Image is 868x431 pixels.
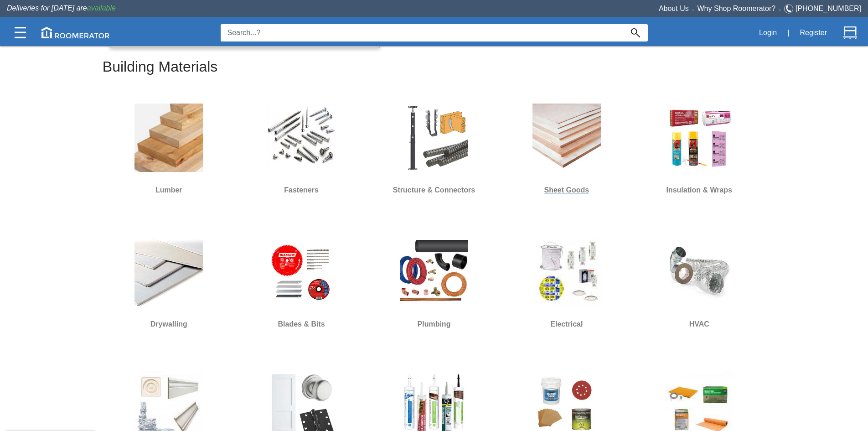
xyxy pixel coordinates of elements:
img: S&H.jpg [400,104,468,172]
span: available [87,4,116,12]
img: Blades-&-Bits.jpg [267,238,336,306]
img: Cart.svg [843,26,857,40]
a: HVAC [642,231,756,336]
a: Lumber [112,97,226,202]
a: Blades & Bits [244,231,358,336]
img: Categories.svg [15,27,26,38]
h6: Sheet Goods [510,184,624,196]
a: [PHONE_NUMBER] [796,5,861,12]
span: • [775,8,784,12]
h2: Building Materials [103,52,765,82]
button: Login [754,23,782,42]
img: Sheet_Good.jpg [532,104,601,172]
span: • [689,8,697,12]
a: Drywalling [112,231,226,336]
button: Register [795,23,832,42]
h6: Fasteners [244,184,358,196]
a: Insulation & Wraps [642,97,756,202]
a: Electrical [510,231,624,336]
a: Plumbing [377,231,491,336]
img: roomerator-logo.svg [41,27,110,38]
img: Lumber.jpg [134,104,203,172]
input: Search...? [221,24,623,42]
img: Screw.jpg [267,104,336,172]
img: Telephone.svg [784,3,796,15]
h6: Structure & Connectors [377,184,491,196]
h6: Blades & Bits [244,318,358,330]
a: Fasteners [244,97,358,202]
a: Sheet Goods [510,97,624,202]
img: Electrical.jpg [532,238,601,306]
h6: Plumbing [377,318,491,330]
a: About Us [659,5,689,12]
a: Why Shop Roomerator? [697,5,776,12]
a: Structure & Connectors [377,97,491,202]
img: Plumbing.jpg [400,238,468,306]
img: Insulation.jpg [665,104,734,172]
img: Drywall.jpg [134,238,203,306]
img: Search_Icon.svg [631,28,640,37]
div: | [782,23,795,43]
h6: Insulation & Wraps [642,184,756,196]
span: Deliveries for [DATE] are [7,4,116,12]
h6: HVAC [642,318,756,330]
h6: Drywalling [112,318,226,330]
img: HVAC.jpg [665,238,734,306]
h6: Electrical [510,318,624,330]
h6: Lumber [112,184,226,196]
